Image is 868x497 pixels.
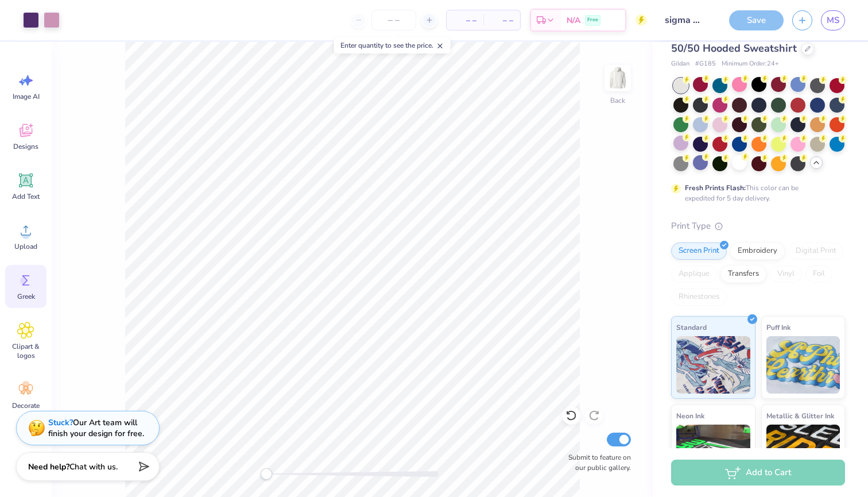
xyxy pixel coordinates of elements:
strong: Fresh Prints Flash: [685,183,746,192]
img: Neon Ink [676,425,750,482]
span: Neon Ink [676,410,704,422]
span: Clipart & logos [7,342,45,360]
span: Puff Ink [766,321,790,333]
div: Our Art team will finish your design for free. [48,417,144,439]
span: Gildan [671,59,689,69]
span: Add Text [12,192,40,201]
span: Greek [17,292,35,301]
span: Minimum Order: 24 + [722,59,779,69]
div: Enter quantity to see the price. [334,37,451,53]
div: Digital Print [788,242,844,260]
img: Standard [676,336,750,394]
span: Standard [676,321,707,333]
label: Submit to feature on our public gallery. [562,452,631,473]
span: Metallic & Glitter Ink [766,410,834,422]
span: Chat with us. [69,461,118,472]
div: Embroidery [730,242,785,260]
div: Print Type [671,219,845,233]
span: – – [454,14,476,26]
div: Foil [805,265,832,283]
strong: Need help? [28,461,69,472]
div: Transfers [720,265,766,283]
a: MS [821,10,845,30]
div: Back [610,95,625,106]
div: This color can be expedited for 5 day delivery. [685,183,826,203]
img: Back [606,67,629,90]
img: Metallic & Glitter Ink [766,425,840,482]
strong: Stuck? [48,417,73,428]
div: Screen Print [671,242,727,260]
span: N/A [567,14,580,26]
span: Image AI [13,92,40,101]
input: – – [371,10,416,30]
span: Free [587,16,598,24]
span: – – [490,14,513,26]
div: Vinyl [770,265,802,283]
div: Rhinestones [671,288,727,306]
span: MS [827,14,839,27]
span: Upload [14,242,37,251]
input: Untitled Design [656,9,712,32]
span: # G185 [695,59,716,69]
img: Puff Ink [766,336,840,394]
div: Applique [671,265,717,283]
span: Designs [13,142,38,151]
div: Accessibility label [261,468,272,480]
span: Decorate [12,401,40,410]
